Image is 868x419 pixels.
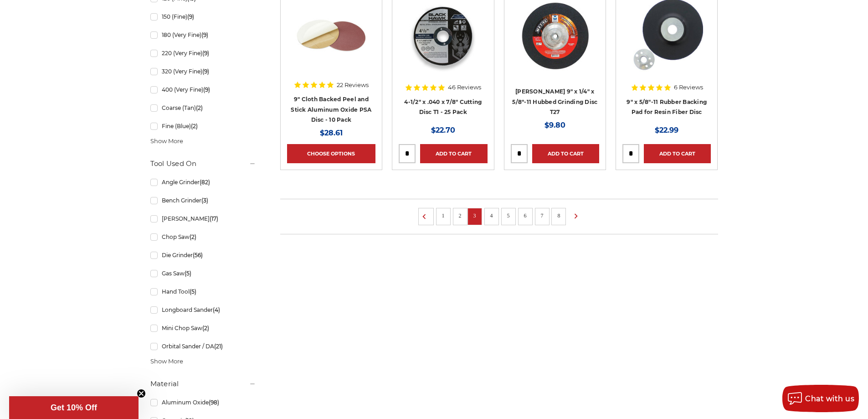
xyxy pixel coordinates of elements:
[201,197,208,204] span: (3)
[9,396,139,419] div: Get 10% OffClose teaser
[150,357,183,366] span: Show More
[190,233,196,240] span: (2)
[337,82,369,88] span: 22 Reviews
[291,96,371,123] a: 9" Cloth Backed Peel and Stick Aluminum Oxide PSA Disc - 10 Pack
[504,211,513,221] a: 5
[470,211,479,221] a: 3
[150,174,256,190] a: Angle Grinder
[150,118,256,134] a: Fine (Blue)
[404,98,482,116] a: 4-1/2" x .040 x 7/8" Cutting Disc T1 - 25 Pack
[150,378,256,389] h5: Material
[150,45,256,61] a: 220 (Very Fine)
[214,343,223,350] span: (21)
[150,192,256,208] a: Bench Grinder
[201,31,208,38] span: (9)
[150,137,183,146] span: Show More
[193,252,203,259] span: (56)
[190,288,196,295] span: (5)
[532,144,599,163] a: Add to Cart
[674,84,703,90] span: 6 Reviews
[627,98,707,116] a: 9" x 5/8"-11 Rubber Backing Pad for Resin Fiber Disc
[150,63,256,79] a: 320 (Very Fine)
[187,13,194,20] span: (9)
[150,247,256,263] a: Die Grinder
[150,320,256,336] a: Mini Chop Saw
[512,88,597,115] a: [PERSON_NAME] 9" x 1/4" x 5/8"-11 Hubbed Grinding Disc T27
[200,179,210,186] span: (82)
[150,100,256,116] a: Coarse (Tan)
[213,306,220,313] span: (4)
[185,270,191,277] span: (5)
[150,284,256,300] a: Hand Tool
[431,126,455,134] span: $22.70
[150,9,256,25] a: 150 (Fine)
[191,123,198,129] span: (2)
[456,211,465,221] a: 2
[287,144,375,163] a: Choose Options
[320,129,343,137] span: $28.61
[210,215,218,222] span: (17)
[137,389,146,398] button: Close teaser
[655,126,678,134] span: $22.99
[150,338,256,354] a: Orbital Sander / DA
[150,158,256,169] h5: Tool Used On
[150,229,256,245] a: Chop Saw
[448,84,481,90] span: 46 Reviews
[150,211,256,227] a: [PERSON_NAME]
[150,82,256,98] a: 400 (Very Fine)
[150,265,256,281] a: Gas Saw
[805,394,854,403] span: Chat with us
[544,121,565,129] span: $9.80
[150,394,256,410] a: Aluminum Oxide
[521,211,530,221] a: 6
[209,399,219,406] span: (98)
[420,144,487,163] a: Add to Cart
[150,27,256,43] a: 180 (Very Fine)
[150,302,256,318] a: Longboard Sander
[782,385,859,412] button: Chat with us
[202,325,209,331] span: (2)
[196,104,203,111] span: (2)
[51,403,97,412] span: Get 10% Off
[439,211,448,221] a: 1
[487,211,496,221] a: 4
[202,68,209,75] span: (9)
[202,50,209,57] span: (9)
[554,211,563,221] a: 8
[538,211,547,221] a: 7
[203,86,210,93] span: (9)
[644,144,711,163] a: Add to Cart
